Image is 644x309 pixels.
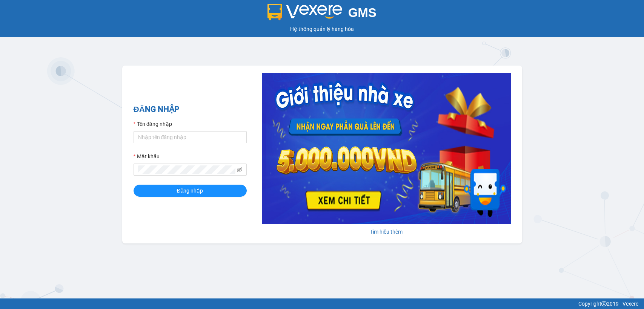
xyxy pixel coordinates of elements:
[267,4,342,20] img: logo 2
[2,25,642,33] div: Hệ thống quản lý hàng hóa
[134,103,247,116] h2: ĐĂNG NHẬP
[267,11,377,17] a: GMS
[138,165,235,174] input: Mật khẩu
[134,120,172,128] label: Tên đăng nhập
[6,300,638,308] div: Copyright 2019 - Vexere
[348,6,377,20] span: GMS
[601,301,607,306] span: copyright
[262,228,511,236] div: Tìm hiểu thêm
[134,152,160,161] label: Mật khẩu
[177,187,203,195] span: Đăng nhập
[262,73,511,224] img: banner-0
[134,185,247,197] button: Đăng nhập
[237,167,242,172] span: eye-invisible
[134,131,247,143] input: Tên đăng nhập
